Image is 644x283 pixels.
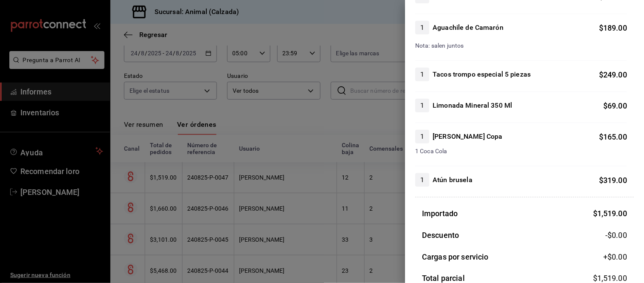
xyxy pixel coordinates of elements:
font: 1 [420,23,424,31]
font: $ [599,70,603,79]
font: 1 Coca Cola [415,148,447,154]
font: Total parcial [422,274,465,283]
font: $ [593,274,597,283]
font: 0.00 [612,252,627,261]
font: Atún brusela [433,176,472,184]
font: Cargas por servicio [422,252,489,261]
font: Nota: salen juntos [415,42,464,49]
font: 1 [420,101,424,109]
font: 249.00 [603,70,627,79]
font: -$0.00 [605,231,627,240]
font: 1 [420,70,424,78]
font: Aguachile de Camarón [433,23,503,31]
font: Descuento [422,231,459,240]
font: $ [593,209,597,218]
font: 1,519.00 [597,274,627,283]
font: 165.00 [603,132,627,141]
font: Importado [422,209,458,218]
font: 1 [420,132,424,140]
font: 319.00 [603,176,627,185]
font: +$ [603,252,612,261]
font: 1 [420,176,424,184]
font: Tacos trompo especial 5 piezas [433,70,531,78]
font: 189.00 [603,23,627,32]
font: $ [599,176,603,185]
font: 1,519.00 [597,209,627,218]
font: $ [603,101,607,110]
font: $ [599,23,603,32]
font: Limonada Mineral 350 Ml [433,101,512,109]
font: $ [599,132,603,141]
font: 69.00 [607,101,627,110]
font: [PERSON_NAME] Copa [433,132,502,140]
